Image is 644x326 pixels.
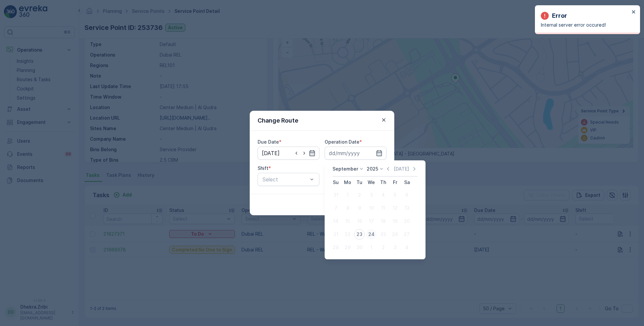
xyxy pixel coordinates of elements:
[342,203,353,213] div: 8
[354,229,365,240] div: 23
[390,229,400,240] div: 26
[258,116,298,125] p: Change Route
[402,229,412,240] div: 27
[378,242,388,253] div: 2
[366,242,377,253] div: 1
[402,203,412,213] div: 13
[394,166,409,172] p: [DATE]
[390,203,400,213] div: 12
[258,139,279,145] label: Due Date
[342,190,353,200] div: 1
[402,216,412,226] div: 20
[258,147,319,160] input: dd/mm/yyyy
[390,216,400,226] div: 19
[632,9,636,15] button: close
[325,147,386,160] input: dd/mm/yyyy
[331,190,341,200] div: 31
[366,190,377,200] div: 3
[325,139,359,145] label: Operation Date
[402,190,412,200] div: 6
[331,216,341,226] div: 14
[342,229,353,240] div: 22
[354,216,365,226] div: 16
[378,203,388,213] div: 11
[354,190,365,200] div: 2
[541,22,630,28] p: Internal server error occured!
[378,229,388,240] div: 25
[402,242,412,253] div: 4
[333,166,358,172] p: September
[354,203,365,213] div: 9
[366,229,377,240] div: 24
[378,190,388,200] div: 4
[365,176,377,188] th: Wednesday
[354,176,365,188] th: Tuesday
[552,11,567,20] p: Error
[390,190,400,200] div: 5
[390,242,400,253] div: 3
[342,216,353,226] div: 15
[330,176,342,188] th: Sunday
[342,176,354,188] th: Monday
[377,176,389,188] th: Thursday
[331,203,341,213] div: 7
[331,242,341,253] div: 28
[366,216,377,226] div: 17
[366,203,377,213] div: 10
[331,229,341,240] div: 21
[367,166,378,172] p: 2025
[342,242,353,253] div: 29
[354,242,365,253] div: 30
[258,165,268,171] label: Shift
[263,175,308,183] p: Select
[401,176,413,188] th: Saturday
[378,216,388,226] div: 18
[389,176,401,188] th: Friday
